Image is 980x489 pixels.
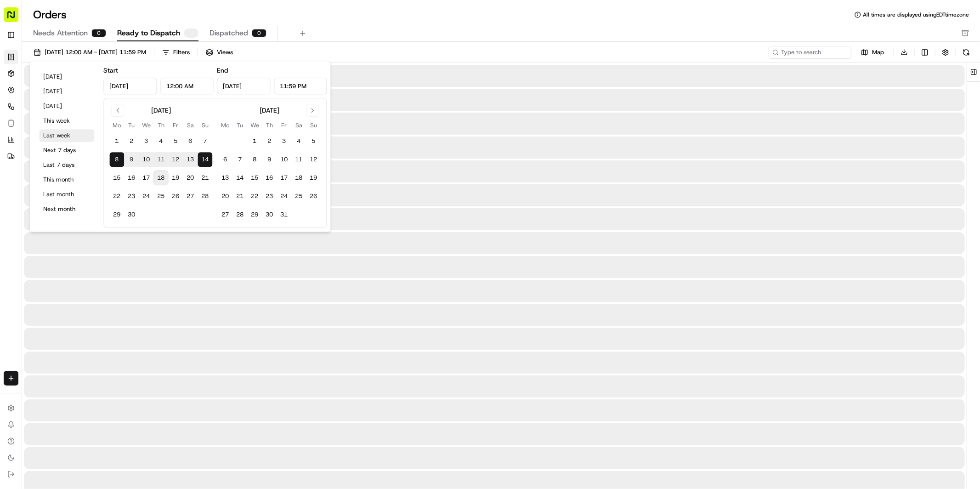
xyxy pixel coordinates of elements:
[291,171,306,185] button: 18
[33,28,88,39] span: Needs Attention
[156,91,167,102] button: Start new chat
[173,48,190,57] div: Filters
[277,134,291,148] button: 3
[198,134,212,148] button: 7
[247,152,262,167] button: 8
[124,134,139,148] button: 2
[9,37,167,51] p: Welcome 👋
[306,104,319,117] button: Go to next month
[202,46,237,59] button: Views
[45,48,146,57] span: [DATE] 12:00 AM - [DATE] 11:59 PM
[9,134,17,142] div: 📗
[247,171,262,185] button: 15
[769,46,851,59] input: Type to search
[168,134,183,148] button: 5
[198,189,212,204] button: 28
[252,29,266,37] div: 0
[139,171,153,185] button: 17
[39,85,94,98] button: [DATE]
[291,189,306,204] button: 25
[39,144,94,157] button: Next 7 days
[291,134,306,148] button: 4
[78,134,85,142] div: 💻
[218,171,232,185] button: 13
[855,47,890,58] button: Map
[217,78,270,94] input: Date
[262,152,277,167] button: 9
[306,189,321,204] button: 26
[262,189,277,204] button: 23
[262,207,277,222] button: 30
[168,171,183,185] button: 19
[109,152,124,167] button: 8
[183,189,198,204] button: 27
[9,9,28,28] img: Nash
[306,152,321,167] button: 12
[153,171,168,185] button: 18
[31,88,151,97] div: Start new chat
[153,134,168,148] button: 4
[198,171,212,185] button: 21
[247,134,262,148] button: 1
[198,120,212,130] th: Sunday
[232,207,247,222] button: 28
[183,152,198,167] button: 13
[872,48,884,57] span: Map
[277,152,291,167] button: 10
[124,152,139,167] button: 9
[218,207,232,222] button: 27
[158,46,194,59] button: Filters
[260,106,279,115] div: [DATE]
[18,133,70,142] span: Knowledge Base
[168,120,183,130] th: Friday
[183,134,198,148] button: 6
[863,11,969,18] span: All times are displayed using EDT timezone
[153,120,168,130] th: Thursday
[39,203,94,216] button: Next month
[139,134,153,148] button: 3
[39,100,94,113] button: [DATE]
[109,120,124,130] th: Monday
[39,129,94,142] button: Last week
[291,152,306,167] button: 11
[218,120,232,130] th: Monday
[232,171,247,185] button: 14
[306,171,321,185] button: 19
[109,134,124,148] button: 1
[111,104,124,117] button: Go to previous month
[124,120,139,130] th: Tuesday
[277,189,291,204] button: 24
[232,189,247,204] button: 21
[277,120,291,130] th: Friday
[87,133,147,142] span: API Documentation
[291,120,306,130] th: Saturday
[124,189,139,204] button: 23
[262,120,277,130] th: Thursday
[217,66,228,74] label: End
[306,134,321,148] button: 5
[33,7,67,22] h1: Orders
[39,114,94,127] button: This week
[109,207,124,222] button: 29
[65,155,111,163] a: Powered byPylon
[124,207,139,222] button: 30
[168,189,183,204] button: 26
[247,189,262,204] button: 22
[74,130,151,146] a: 💻API Documentation
[103,78,157,94] input: Date
[247,207,262,222] button: 29
[39,159,94,171] button: Last 7 days
[217,48,233,57] span: Views
[109,171,124,185] button: 15
[262,171,277,185] button: 16
[153,189,168,204] button: 25
[232,152,247,167] button: 7
[168,152,183,167] button: 12
[277,207,291,222] button: 31
[198,152,212,167] button: 14
[9,88,26,104] img: 1736555255976-a54dd68f-1ca7-489b-9aae-adbdc363a1c4
[139,152,153,167] button: 10
[210,28,248,39] span: Dispatched
[91,29,106,37] div: 0
[139,189,153,204] button: 24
